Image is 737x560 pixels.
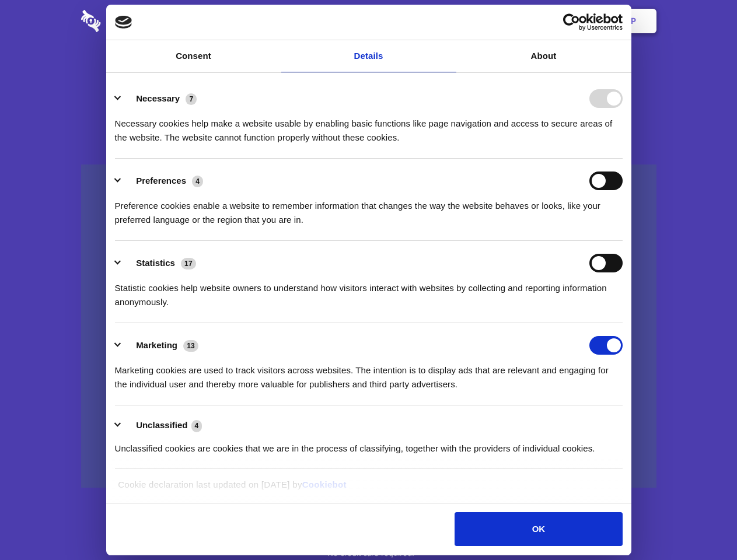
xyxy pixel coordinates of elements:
a: Consent [106,40,281,72]
h4: Auto-redaction of sensitive data, encrypted data sharing and self-destructing private chats. Shar... [81,106,656,145]
a: About [456,40,631,72]
div: Necessary cookies help make a website usable by enabling basic functions like page navigation and... [115,108,623,145]
button: OK [455,512,622,546]
a: Wistia video thumbnail [81,164,656,488]
button: Statistics (17) [115,254,204,272]
div: Cookie declaration last updated on [DATE] by [109,478,628,501]
a: Login [529,3,580,39]
label: Necessary [136,93,180,103]
iframe: Drift Widget Chat Controller [679,502,723,546]
img: logo [115,16,132,29]
div: Preference cookies enable a website to remember information that changes the way the website beha... [115,190,623,227]
h1: Eliminate Slack Data Loss. [81,52,656,94]
label: Statistics [136,258,175,268]
div: Statistic cookies help website owners to understand how visitors interact with websites by collec... [115,272,623,309]
a: Usercentrics Cookiebot - opens in a new window [521,13,623,31]
button: Necessary (7) [115,89,204,108]
a: Cookiebot [302,480,347,489]
span: 4 [191,420,202,432]
span: 13 [183,340,198,352]
button: Preferences (4) [115,171,211,190]
button: Unclassified (4) [115,418,209,433]
label: Preferences [136,176,186,185]
span: 7 [186,93,197,105]
div: Unclassified cookies are cookies that we are in the process of classifying, together with the pro... [115,433,623,456]
a: Details [281,40,456,72]
label: Marketing [136,340,177,350]
button: Marketing (13) [115,336,206,355]
a: Pricing [343,3,393,39]
a: Contact [473,3,527,39]
span: 17 [181,258,196,269]
img: logo-wordmark-white-trans-d4663122ce5f474addd5e946df7df03e33cb6a1c49d2221995e7729f52c070b2.svg [81,10,181,32]
span: 4 [192,176,203,187]
div: Marketing cookies are used to track visitors across websites. The intention is to display ads tha... [115,355,623,391]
